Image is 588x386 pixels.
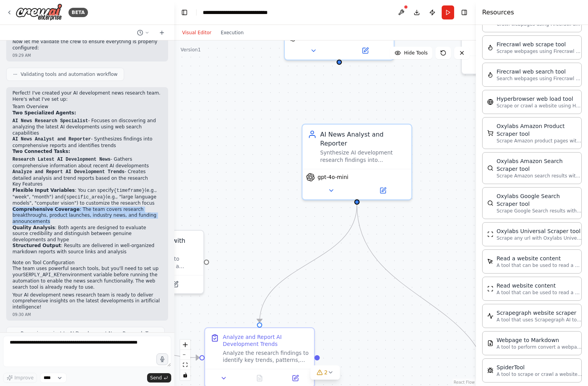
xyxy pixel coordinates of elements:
[12,225,162,243] li: : Both agents are designed to evaluate source credibility and distinguish between genuine develop...
[318,174,348,181] span: gpt-4o-mini
[12,157,111,162] code: Research Latest AI Development News
[497,336,582,344] div: Webpage to Markdown
[487,72,493,78] img: FirecrawlSearchTool
[302,124,412,200] div: AI News Analyst and ReporterSynthesize AI development research findings into comprehensive, well-...
[12,181,162,188] h2: Key Features
[497,254,582,262] div: Read a website content
[12,118,162,137] li: - Focuses on discovering and analyzing the latest AI developments using web search capabilities
[150,375,162,381] span: Send
[358,185,408,196] button: Open in side panel
[12,137,91,142] code: AI News Analyst and Reporter
[300,34,331,41] span: gpt-4o-mini
[12,169,125,175] code: Analyze and Report AI Development Trends
[12,118,88,124] code: AI News Research Specialist
[179,7,190,18] button: Hide left sidebar
[241,373,278,383] button: No output available
[320,130,406,147] div: AI News Analyst and Reporter
[14,375,33,381] span: Improve
[156,353,168,365] button: Click to speak your automation idea
[497,75,582,82] p: Search webpages using Firecrawl and return the results
[180,350,190,360] button: zoom out
[497,282,582,289] div: Read website content
[12,110,76,116] strong: Two Specialized Agents:
[12,225,55,230] strong: Quality Analysis
[497,262,582,268] p: A tool that can be used to read a website content.
[107,335,200,362] g: Edge from b4951917-6755-4d79-ba83-af9a4392da9b to ed350c03-a3bb-4a2f-937d-2a5b35021e70
[93,230,204,294] div: SerperDevToolSearch the internet with SerperA tool that can be used to search the internet with a...
[180,340,190,350] button: zoom in
[134,28,153,37] button: Switch to previous chat
[497,227,582,235] div: Oxylabs Universal Scraper tool
[487,340,493,346] img: SerplyWebpageToMarkdownTool
[255,205,362,323] g: Edge from 985b7979-ee4e-4ce4-9dd0-c6349d9447e9 to ed350c03-a3bb-4a2f-937d-2a5b35021e70
[324,368,328,376] span: 2
[180,370,190,380] button: toggle interactivity
[16,4,62,21] img: Logo
[147,373,171,382] button: Send
[487,258,493,265] img: ScrapeElementFromWebsiteTool
[180,340,190,380] div: React Flow controls
[454,380,475,384] a: React Flow attribution
[216,28,248,37] button: Execution
[487,99,493,105] img: HyperbrowserLoadTool
[12,188,75,193] strong: Flexible Input Variables
[497,157,582,173] div: Oxylabs Amazon Search Scraper tool
[487,130,493,136] img: OxylabsAmazonProductScraperTool
[12,149,70,154] strong: Two Connected Tasks:
[497,192,582,208] div: Oxylabs Google Search Scraper tool
[156,28,168,37] button: Start a new chat
[482,8,514,17] h4: Resources
[280,373,311,383] button: Open in side panel
[487,367,493,374] img: SpiderTool
[320,149,406,163] div: Synthesize AI development research findings into comprehensive, well-structured reports that high...
[12,188,162,207] li: : You can specify (e.g., "week", "month") and (e.g., "large language models", "computer vision") ...
[487,313,493,319] img: ScrapegraphScrapeTool
[497,103,582,109] p: Scrape or crawl a website using Hyperbrowser and return the contents in properly formatted markdo...
[150,279,200,289] button: Open in side panel
[497,371,582,377] p: A tool to scrape or crawl a website and return LLM-ready content.
[497,138,582,144] p: Scrape Amazon product pages with Oxylabs Amazon Product Scraper
[223,349,309,363] div: Analyze the research findings to identify key trends, patterns, and implications in AI developmen...
[23,272,62,278] code: SERPLY_API_KEY
[3,373,37,383] button: Improve
[497,235,582,241] p: Scrape any url with Oxylabs Universal Scraper
[497,309,582,317] div: Scrapegraph website scraper
[461,26,572,75] div: HubSpot
[12,207,80,212] strong: Comprehensive Coverage
[12,243,162,255] li: : Results are delivered in well-organized markdown reports with source links and analysis
[203,9,290,16] nav: breadcrumb
[12,39,162,51] p: Now let me validate the crew to ensure everything is properly configured:
[497,363,582,371] div: SpiderTool
[497,344,582,350] p: A tool to perform convert a webpage to markdown to make it easier for LLMs to understand
[497,289,582,296] p: A tool that can be used to read a website content.
[12,312,162,318] div: 09:30 AM
[63,195,105,200] code: {specific_area}
[12,207,162,225] li: : The team covers research breakthroughs, product launches, industry news, and funding announcements
[114,188,144,193] code: {timeframe}
[177,28,216,37] button: Visual Editor
[223,333,309,347] div: Analyze and Report AI Development Trends
[487,165,493,171] img: OxylabsAmazonSearchScraperTool
[21,71,118,77] span: Validating tools and automation workflow
[12,169,162,181] li: - Creates detailed analysis and trend reports based on the research
[12,90,162,102] p: Perfect! I've created your AI development news research team. Here's what I've set up:
[497,122,582,138] div: Oxylabs Amazon Product Scraper tool
[310,365,340,380] button: 2
[497,317,582,323] p: A tool that uses Scrapegraph AI to intelligently scrape website content.
[21,330,158,337] span: Renaming project to AI Development News Research Team
[12,243,61,248] strong: Structured Output
[180,360,190,370] button: fit view
[340,46,390,56] button: Open in side panel
[497,48,582,54] p: Scrape webpages using Firecrawl and return the contents
[487,200,493,206] img: OxylabsGoogleSearchScraperTool
[487,231,493,237] img: OxylabsUniversalScraperTool
[12,136,162,149] li: - Synthesizes findings into comprehensive reports and identifies trends
[459,7,470,18] button: Hide right sidebar
[12,266,162,290] p: The team uses powerful search tools, but you'll need to set up your environment variable before r...
[12,156,162,169] li: - Gathers comprehensive information about recent AI developments
[12,53,162,58] div: 09:29 AM
[497,173,582,179] p: Scrape Amazon search results with Oxylabs Amazon Search Scraper
[497,208,582,214] p: Scrape Google Search results with Oxylabs Google Search Scraper
[181,47,201,53] div: Version 1
[12,292,162,311] p: Your AI development news research team is ready to deliver comprehensive insights on the latest d...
